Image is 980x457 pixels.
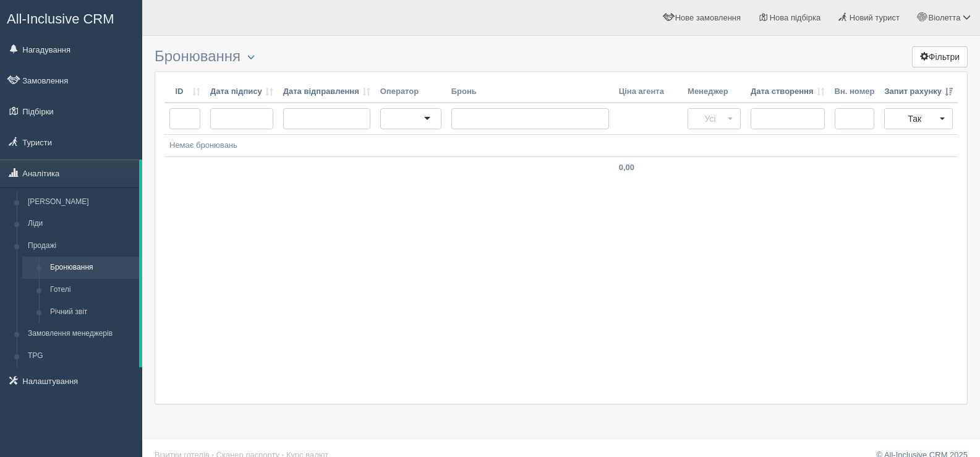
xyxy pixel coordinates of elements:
th: Ціна агента [614,81,683,103]
span: Нова підбірка [770,13,821,22]
a: [PERSON_NAME] [22,191,139,213]
a: Дата підпису [210,86,273,98]
a: Ліди [22,213,139,235]
span: Нове замовлення [675,13,741,22]
button: Фільтри [912,46,968,67]
button: Так [884,108,953,129]
span: Так [892,113,937,125]
a: Дата створення [751,86,825,98]
a: Продажі [22,235,139,257]
a: All-Inclusive CRM [1,1,142,35]
th: Бронь [446,81,614,103]
td: 0,00 [614,156,683,178]
th: Вн. номер [830,81,880,103]
th: Менеджер [683,81,746,103]
a: Замовлення менеджерів [22,323,139,345]
a: Бронювання [45,257,139,279]
a: TPG [22,345,139,367]
span: Новий турист [850,13,900,22]
span: All-Inclusive CRM [7,11,114,27]
span: Усі [696,113,725,125]
a: Запит рахунку [884,86,953,98]
span: Віолетта [928,13,960,22]
div: Немає бронювань [169,140,953,152]
a: Готелі [45,279,139,301]
a: Річний звіт [45,301,139,323]
th: Оператор [375,81,446,103]
a: Дата відправлення [283,86,370,98]
button: Усі [688,108,741,129]
h3: Бронювання [155,48,968,65]
a: ID [169,86,200,98]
